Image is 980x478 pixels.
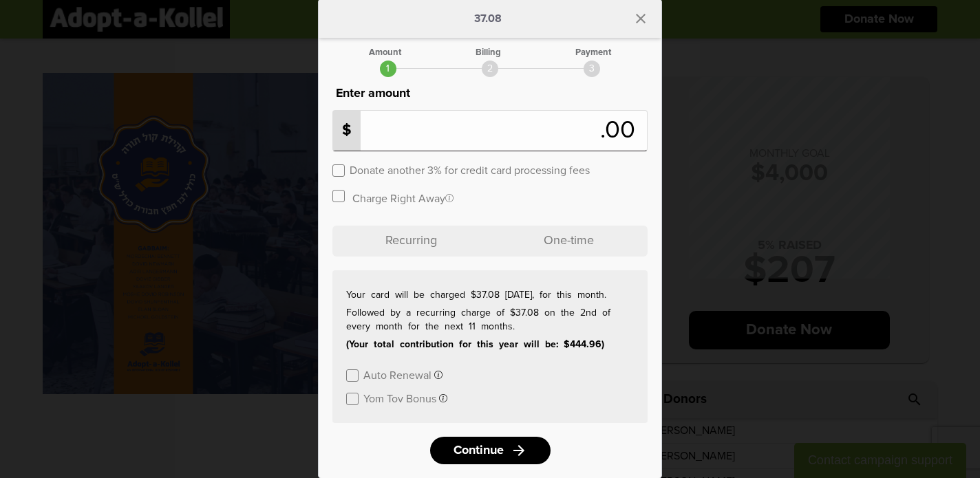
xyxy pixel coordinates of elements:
div: 2 [482,61,498,77]
div: Billing [476,48,501,57]
label: Charge Right Away [352,191,454,204]
p: Recurring [332,226,490,257]
a: Continuearrow_forward [430,437,551,464]
div: Payment [575,48,611,57]
label: Yom Tov Bonus [363,391,436,404]
i: close [632,10,649,27]
p: Followed by a recurring charge of $37.08 on the 2nd of every month for the next 11 months. [346,306,634,334]
p: (Your total contribution for this year will be: $444.96) [346,338,634,351]
div: 3 [584,61,600,77]
span: Continue [454,444,504,457]
p: Your card will be charged $37.08 [DATE], for this month. [346,288,634,302]
p: One-time [490,226,648,257]
button: Auto Renewal [363,368,443,381]
div: Amount [369,48,401,57]
label: Auto Renewal [363,368,432,381]
p: 37.08 [474,13,502,24]
span: .00 [600,118,642,143]
label: Donate another 3% for credit card processing fees [350,163,590,176]
i: arrow_forward [511,442,527,459]
p: Enter amount [332,84,648,103]
p: $ [333,111,361,151]
button: Yom Tov Bonus [363,391,447,404]
div: 1 [380,61,396,77]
